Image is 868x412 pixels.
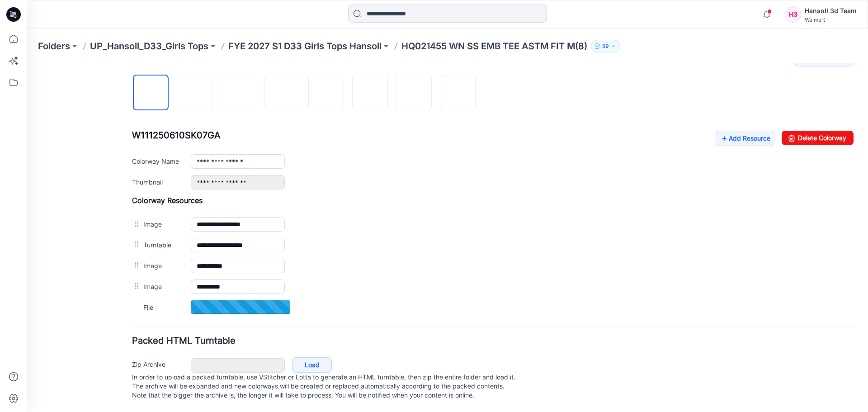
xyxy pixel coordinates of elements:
[602,41,609,51] p: 59
[116,239,155,249] label: File
[105,309,826,336] p: In order to upload a packed turntable, use VStitcher or Lotta to generate an HTML turntable, then...
[265,294,305,309] a: Load
[785,6,801,23] div: H3
[228,40,382,52] a: FYE 2027 S1 D33 Girls Tops Hansoll
[401,40,587,52] p: HQ021455 WN SS EMB TEE ASTM FIT M(8)
[105,273,826,282] h4: Packed HTML Turntable
[105,296,155,306] label: Zip Archive
[116,156,155,166] label: Image
[105,133,826,142] h4: Colorway Resources
[805,16,857,23] div: Walmart
[105,93,155,103] label: Colorway Name
[90,40,208,52] a: UP_Hansoll_D33_Girls Tops
[116,218,155,228] label: Image
[689,67,747,83] a: Add Resource
[116,176,155,186] label: Turntable
[755,67,826,82] a: Delete Colorway
[27,63,868,412] iframe: edit-style
[105,66,193,77] span: W111250610SK07GA
[116,197,155,207] label: Image
[805,5,857,16] div: Hansoll 3d Team
[105,114,155,123] label: Thumbnail
[591,40,620,52] button: 59
[38,40,70,52] a: Folders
